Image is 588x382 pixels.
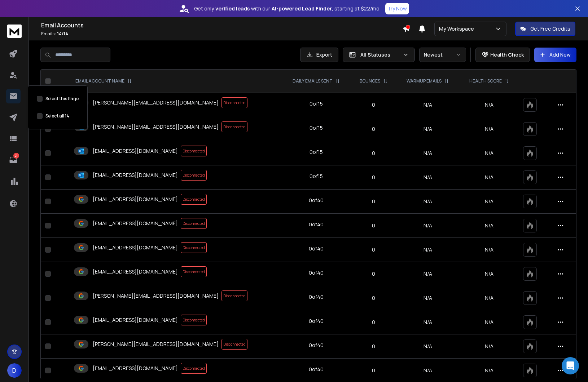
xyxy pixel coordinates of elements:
[396,190,459,214] td: N/A
[57,31,68,37] span: 14 / 14
[355,270,392,277] p: 0
[360,51,400,58] p: All Statuses
[293,78,333,84] p: DAILY EMAILS SENT
[272,5,333,12] strong: AI-powered Lead Finder,
[309,342,324,349] div: 0 of 40
[360,78,380,84] p: BOUNCES
[385,3,409,14] button: Try Now
[93,172,178,179] p: [EMAIL_ADDRESS][DOMAIN_NAME]
[355,198,392,205] p: 0
[93,292,219,299] p: [PERSON_NAME][EMAIL_ADDRESS][DOMAIN_NAME]
[396,238,459,262] td: N/A
[464,319,515,326] p: N/A
[93,244,178,251] p: [EMAIL_ADDRESS][DOMAIN_NAME]
[41,21,403,30] h1: Email Accounts
[181,315,207,325] span: Disconnected
[355,343,392,350] p: 0
[310,100,323,107] div: 0 of 15
[464,222,515,229] p: N/A
[355,367,392,374] p: 0
[93,147,178,155] p: [EMAIL_ADDRESS][DOMAIN_NAME]
[93,341,219,348] p: [PERSON_NAME][EMAIL_ADDRESS][DOMAIN_NAME]
[355,150,392,157] p: 0
[355,246,392,253] p: 0
[515,22,575,36] button: Get Free Credits
[309,293,324,301] div: 0 of 40
[181,266,207,277] span: Disconnected
[181,170,207,181] span: Disconnected
[93,196,178,203] p: [EMAIL_ADDRESS][DOMAIN_NAME]
[13,153,19,159] p: 21
[464,294,515,302] p: N/A
[355,174,392,181] p: 0
[396,286,459,310] td: N/A
[41,31,403,37] p: Emails :
[181,363,207,374] span: Disconnected
[309,197,324,204] div: 0 of 40
[387,5,407,12] p: Try Now
[464,246,515,253] p: N/A
[221,97,247,108] span: Disconnected
[469,78,502,84] p: HEALTH SCORE
[45,113,69,119] label: Select all 14
[309,269,324,276] div: 0 of 40
[221,290,247,301] span: Disconnected
[396,310,459,334] td: N/A
[396,93,459,117] td: N/A
[7,363,22,378] button: D
[181,194,207,205] span: Disconnected
[310,148,323,156] div: 0 of 15
[464,270,515,277] p: N/A
[221,339,247,350] span: Disconnected
[310,124,323,132] div: 0 of 15
[396,117,459,141] td: N/A
[181,242,207,253] span: Disconnected
[355,319,392,326] p: 0
[355,125,392,133] p: 0
[6,153,21,167] a: 21
[396,262,459,286] td: N/A
[534,48,576,62] button: Add New
[464,198,515,205] p: N/A
[93,316,178,324] p: [EMAIL_ADDRESS][DOMAIN_NAME]
[93,365,178,372] p: [EMAIL_ADDRESS][DOMAIN_NAME]
[407,78,442,84] p: WARMUP EMAILS
[300,48,338,62] button: Export
[396,165,459,190] td: N/A
[181,218,207,229] span: Disconnected
[396,214,459,238] td: N/A
[464,367,515,374] p: N/A
[396,141,459,165] td: N/A
[464,101,515,108] p: N/A
[464,125,515,133] p: N/A
[419,48,466,62] button: Newest
[475,48,530,62] button: Health Check
[75,78,132,84] div: EMAIL ACCOUNT NAME
[464,343,515,350] p: N/A
[194,5,379,12] p: Get only with our starting at $22/mo
[93,220,178,227] p: [EMAIL_ADDRESS][DOMAIN_NAME]
[93,268,178,275] p: [EMAIL_ADDRESS][DOMAIN_NAME]
[309,366,324,373] div: 0 of 40
[530,25,570,32] p: Get Free Credits
[309,245,324,252] div: 0 of 40
[439,25,477,32] p: My Workspace
[562,357,579,374] div: Open Intercom Messenger
[45,96,79,102] label: Select this Page
[355,101,392,108] p: 0
[396,334,459,359] td: N/A
[464,174,515,181] p: N/A
[355,294,392,302] p: 0
[93,99,219,106] p: [PERSON_NAME][EMAIL_ADDRESS][DOMAIN_NAME]
[309,317,324,325] div: 0 of 40
[7,25,22,38] img: logo
[309,221,324,228] div: 0 of 40
[310,173,323,180] div: 0 of 15
[355,222,392,229] p: 0
[215,5,250,12] strong: verified leads
[221,121,247,132] span: Disconnected
[464,150,515,157] p: N/A
[93,123,219,130] p: [PERSON_NAME][EMAIL_ADDRESS][DOMAIN_NAME]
